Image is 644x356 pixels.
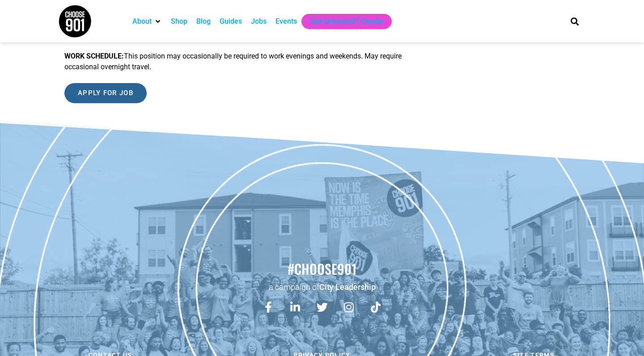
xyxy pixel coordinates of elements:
strong: WORK SCHEDULE: [64,52,124,60]
a: Blog [196,16,211,27]
p: a campaign of [4,281,640,293]
a: Get Choose901 Emails [310,16,383,27]
h2: #choose901 [4,260,640,278]
a: Shop [171,16,187,27]
a: Events [275,16,297,27]
p: This position may occasionally be required to work evenings and weekends. May require occasional ... [64,51,414,72]
nav: Main nav [128,14,555,29]
input: Apply for job [64,83,147,103]
a: City Leadership [319,282,376,292]
a: About [132,16,152,27]
a: Jobs [251,16,267,27]
div: About [128,14,166,29]
div: Search [568,14,582,29]
a: Guides [220,16,242,27]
